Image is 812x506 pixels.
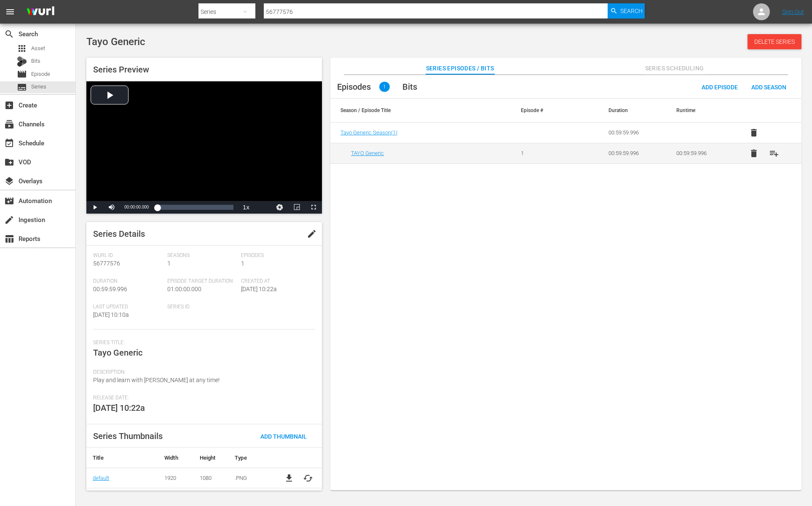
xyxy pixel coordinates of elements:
td: 1 [511,143,578,163]
button: Playback Rate [238,201,255,214]
span: layers [4,176,14,186]
button: Fullscreen [305,201,322,214]
span: Search [4,29,14,39]
span: menu [5,7,15,17]
th: Height [193,448,229,468]
button: cached [303,473,313,483]
button: Delete Series [748,34,801,49]
button: Play [86,201,103,214]
span: Series Preview [93,64,149,75]
button: edit [302,224,322,244]
button: Add Episode [695,79,745,94]
div: Progress Bar [157,205,233,210]
th: Width [158,448,193,468]
span: Add Thumbnail [254,433,314,440]
th: Episode # [511,99,578,122]
span: Episode [31,70,50,78]
span: Asset [17,43,27,54]
span: Channels [4,119,14,129]
td: 1080 [193,468,229,488]
span: Series Title: [93,340,311,346]
span: Schedule [4,138,14,148]
th: Type [228,448,275,468]
span: create [4,215,14,225]
span: Seasons [167,252,237,259]
span: 56777576 [93,260,120,267]
span: create_new_folder [4,157,14,167]
span: Episodes [241,252,311,259]
span: movie_filter [4,196,14,206]
a: Sign Out [782,8,804,15]
button: Picture-in-Picture [288,201,305,214]
th: Season / Episode Title [330,99,511,122]
span: Release Date: [93,395,311,402]
button: Search [608,3,645,19]
button: delete [744,143,764,163]
span: Tayo Generic [93,348,142,358]
span: Series ID [167,304,237,311]
span: Series Thumbnails [93,431,163,441]
span: Series Details [93,229,145,239]
th: Runtime [666,99,734,122]
td: 00:59:59.996 [666,143,734,163]
span: Duration [93,278,163,285]
span: delete [749,148,759,158]
span: edit [307,229,317,239]
span: 1 [379,82,390,92]
span: Tayo Generic [86,36,145,48]
span: Add Episode [695,84,745,91]
span: Episode [17,69,27,79]
span: Episode Target Duration [167,278,237,285]
div: Video Player [86,81,322,214]
span: [DATE] 10:10a [93,311,129,318]
th: Title [86,448,158,468]
span: Series [31,83,46,91]
button: Add Season [745,79,793,94]
button: Jump To Time [271,201,288,214]
button: delete [744,123,764,143]
span: [DATE] 10:22a [241,286,277,292]
span: Asset [31,44,45,53]
div: Bits [17,56,27,67]
span: 00:59:59.996 [93,286,127,292]
span: Series Scheduling [643,63,706,74]
span: Tayo Generic Season ( 1 ) [340,129,397,136]
span: Play and learn with [PERSON_NAME] at any time! [93,377,220,383]
span: Bits [31,57,40,65]
span: 00:00:00.000 [124,205,149,209]
th: Duration [598,99,666,122]
span: Wurl Id [93,252,163,259]
span: 1 [167,260,171,267]
span: Search [620,3,643,19]
span: Create [4,100,14,110]
td: .PNG [228,468,275,488]
span: 01:00:00.000 [167,286,201,292]
span: Episodes [337,82,371,92]
span: Add Season [745,84,793,91]
button: Add Thumbnail [254,428,314,444]
a: file_download [284,473,294,483]
span: delete [749,128,759,138]
span: 1 [241,260,244,267]
td: 00:59:59.996 [598,123,666,143]
span: Series Episodes / Bits [426,63,494,74]
span: Delete Series [748,38,801,45]
td: 1920 [158,468,193,488]
span: Last Updated [93,304,163,311]
span: Description: [93,369,311,376]
button: Mute [103,201,120,214]
td: 00:59:59.996 [598,143,666,163]
a: Tayo Generic Season(1) [340,129,397,136]
span: Series [17,82,27,92]
img: ans4CAIJ8jUAAAAAAAAAAAAAAAAAAAAAAAAgQb4GAAAAAAAAAAAAAAAAAAAAAAAAJMjXAAAAAAAAAAAAAAAAAAAAAAAAgAT5G... [20,2,61,22]
span: playlist_add [769,148,779,158]
a: TAYO Generic [351,150,384,156]
button: playlist_add [764,143,784,163]
span: Bits [402,82,417,92]
a: default [93,475,109,481]
span: Reports [4,234,14,244]
span: Created At [241,278,311,285]
span: [DATE] 10:22a [93,403,145,413]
